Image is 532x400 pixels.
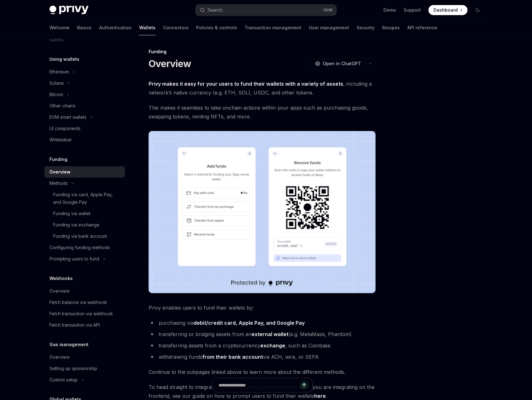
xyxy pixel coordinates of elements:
[53,210,90,217] div: Funding via wallet
[44,219,125,231] a: Funding via exchange
[149,103,376,121] span: This makes it seamless to take onchain actions within your apps such as purchasing goods, swappin...
[49,299,107,306] div: Fetch balance via webhook
[407,20,437,35] a: API reference
[49,136,71,144] div: Whitelabel
[49,68,69,76] div: Ethereum
[44,242,125,253] a: Configuring funding methods
[49,376,78,384] div: Custom setup
[149,303,376,312] span: Privy enables users to fund their wallets by:
[383,7,396,13] a: Demo
[245,20,301,35] a: Transaction management
[202,354,263,360] a: from their bank account
[149,58,191,69] h1: Overview
[53,221,99,229] div: Funding via exchange
[44,166,125,178] a: Overview
[149,352,376,361] li: withdrawing funds via ACH, wire, or SEPA
[49,113,87,121] div: EVM smart wallets
[149,368,376,376] span: Continue to the subpages linked above to learn more about the different methods.
[149,330,376,339] li: transferring or bridging assets from an (e.g. MetaMask, Phantom)
[382,20,400,35] a: Recipes
[149,341,376,350] li: transferring assets from a cryptocurrency , such as Coinbase
[44,308,125,319] a: Fetch transaction via webhook
[260,342,285,349] strong: exchange
[149,49,376,55] div: Funding
[44,363,125,374] a: Setting up sponsorship
[49,321,100,329] div: Fetch transaction via API
[49,168,71,176] div: Overview
[44,189,125,208] a: Funding via card, Apple Pay, and Google Pay
[49,55,79,63] h5: Using wallets
[49,275,73,282] h5: Webhooks
[49,79,64,87] div: Solana
[44,208,125,219] a: Funding via wallet
[49,20,70,35] a: Welcome
[404,7,421,13] a: Support
[149,79,376,97] span: , including a network’s native currency (e.g. ETH, SOL), USDC, and other tokens.
[149,81,343,87] strong: Privy makes it easy for your users to fund their wallets with a variety of assets
[49,180,68,187] div: Methods
[77,20,92,35] a: Basics
[149,131,376,293] img: images/Funding.png
[252,331,288,338] a: external wallet
[44,351,125,363] a: Overview
[49,6,88,14] img: dark logo
[428,5,467,15] a: Dashboard
[49,353,70,361] div: Overview
[99,20,132,35] a: Authentication
[53,191,121,206] div: Funding via card, Apple Pay, and Google Pay
[44,285,125,297] a: Overview
[49,341,88,348] h5: Gas management
[260,342,285,349] a: exchange
[311,58,365,69] button: Open in ChatGPT
[49,102,76,110] div: Other chains
[195,4,337,16] button: Search...CtrlK
[44,100,125,111] a: Other chains
[44,134,125,146] a: Whitelabel
[163,20,189,35] a: Connectors
[44,231,125,242] a: Funding via bank account
[323,8,333,13] span: Ctrl K
[252,331,288,337] strong: external wallet
[473,5,483,15] button: Toggle dark mode
[194,320,305,326] a: debit/credit card, Apple Pay, and Google Pay
[323,60,361,67] span: Open in ChatGPT
[49,125,81,132] div: UI components
[49,365,97,372] div: Setting up sponsorship
[49,287,70,295] div: Overview
[53,232,107,240] div: Funding via bank account
[49,255,99,263] div: Prompting users to fund
[357,20,375,35] a: Security
[49,244,110,251] div: Configuring funding methods
[44,319,125,331] a: Fetch transaction via API
[300,381,308,390] button: Send message
[44,123,125,134] a: UI components
[309,20,349,35] a: User management
[49,156,67,163] h5: Funding
[44,297,125,308] a: Fetch balance via webhook
[196,20,237,35] a: Policies & controls
[433,7,458,13] span: Dashboard
[149,318,376,327] li: purchasing via
[139,20,156,35] a: Wallets
[207,6,225,14] div: Search...
[49,91,63,98] div: Bitcoin
[49,310,113,317] div: Fetch transaction via webhook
